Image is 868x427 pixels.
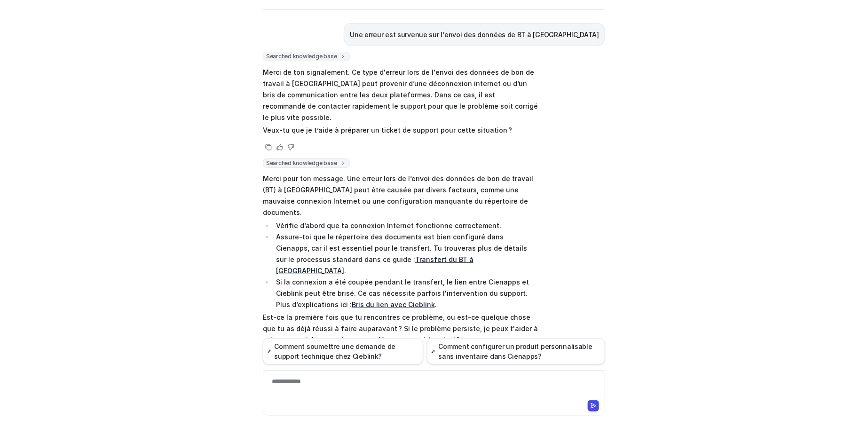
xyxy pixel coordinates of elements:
[273,231,538,277] li: Assure-toi que le répertoire des documents est bien configuré dans Cienapps, car il est essentiel...
[427,338,605,364] button: Comment configurer un produit personnalisable sans inventaire dans Cienapps?
[352,300,435,308] a: Bris du lien avec Cieblink
[263,125,538,136] p: Veux-tu que je t’aide à préparer un ticket de support pour cette situation ?
[263,52,350,61] span: Searched knowledge base
[263,67,538,123] p: Merci de ton signalement. Ce type d'erreur lors de l'envoi des données de bon de travail à [GEOGR...
[263,158,350,168] span: Searched knowledge base
[263,173,538,218] p: Merci pour ton message. Une erreur lors de l’envoi des données de bon de travail (BT) à [GEOGRAPH...
[276,255,473,275] a: Transfert du BT à [GEOGRAPHIC_DATA]
[263,312,538,346] p: Est-ce la première fois que tu rencontres ce problème, ou est-ce quelque chose que tu as déjà réu...
[273,277,538,310] li: Si la connexion a été coupée pendant le transfert, le lien entre Cienapps et Cieblink peut être b...
[273,220,538,231] li: Vérifie d’abord que ta connexion Internet fonctionne correctement.
[350,29,599,40] p: Une erreur est survenue sur l'envoi des données de BT à [GEOGRAPHIC_DATA]
[263,338,423,364] button: Comment soumettre une demande de support technique chez Cieblink?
